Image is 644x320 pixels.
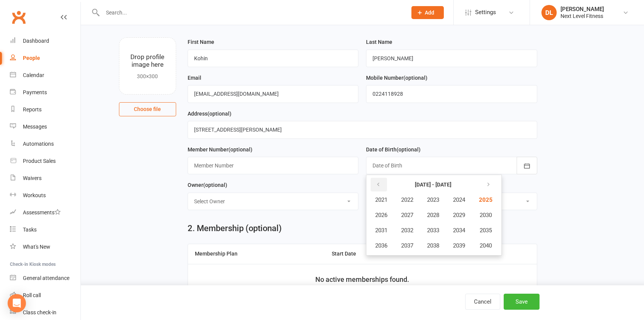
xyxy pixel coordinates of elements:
td: No active memberships found. [188,264,537,295]
div: Payments [23,89,47,95]
div: DL [541,5,557,20]
a: Waivers [10,170,80,187]
span: Settings [475,4,496,21]
spang: (optional) [203,182,227,188]
div: General attendance [23,275,69,281]
div: Next Level Fitness [560,13,604,19]
button: 2032 [395,223,420,238]
spang: (optional) [207,111,231,117]
span: 2038 [427,242,439,249]
label: Date of Birth [366,145,421,154]
button: 2023 [421,193,446,207]
a: Payments [10,84,80,101]
label: Owner [188,181,227,189]
span: 2036 [375,242,387,249]
div: Reports [23,106,42,113]
a: What's New [10,238,80,256]
span: 2027 [401,212,413,219]
span: 2037 [401,242,413,249]
button: 2036 [369,238,394,253]
div: Open Intercom Messenger [8,294,26,312]
label: Mobile Number [366,74,427,82]
label: Address [188,109,231,118]
button: 2030 [472,208,499,222]
div: Dashboard [23,38,49,44]
span: 2025 [479,196,493,203]
span: 2028 [427,212,439,219]
a: Messages [10,118,80,135]
button: 2035 [472,223,499,238]
a: Dashboard [10,32,80,50]
a: Tasks [10,221,80,238]
th: Membership Plan [188,244,325,264]
spang: (optional) [397,146,421,153]
div: Assessments [23,209,61,215]
div: What's New [23,244,50,250]
th: Start Date [325,244,418,264]
span: 2039 [453,242,465,249]
button: 2040 [472,238,499,253]
div: Workouts [23,192,46,198]
input: Email [188,85,359,103]
div: Tasks [23,227,37,233]
button: 2038 [421,238,446,253]
button: 2021 [369,193,394,207]
button: 2025 [472,193,499,207]
a: Reports [10,101,80,118]
button: Choose file [119,102,176,116]
span: 2023 [427,196,439,203]
input: Search... [100,7,401,18]
input: Address [188,121,537,138]
div: Messages [23,124,47,130]
span: 2031 [375,227,387,234]
h2: 2. Membership (optional) [188,224,282,233]
span: 2030 [480,212,492,219]
div: Roll call [23,292,41,298]
button: Add [411,6,444,19]
button: 2031 [369,223,394,238]
div: [PERSON_NAME] [560,6,604,13]
div: People [23,55,40,61]
span: Add [425,10,434,16]
button: 2022 [395,193,420,207]
a: Automations [10,135,80,153]
label: Member Number [188,145,252,154]
input: Last Name [366,50,537,67]
a: Product Sales [10,153,80,170]
a: Assessments [10,204,80,221]
button: 2039 [446,238,472,253]
span: 2034 [453,227,465,234]
label: First Name [188,38,214,46]
span: 2026 [375,212,387,219]
span: 2035 [480,227,492,234]
input: Member Number [188,157,359,174]
a: General attendance kiosk mode [10,270,80,287]
a: Workouts [10,187,80,204]
div: Calendar [23,72,44,78]
button: 2029 [446,208,472,222]
button: 2037 [395,238,420,253]
input: Mobile Number [366,85,537,103]
span: 2022 [401,196,413,203]
span: 2040 [480,242,492,249]
strong: [DATE] - [DATE] [415,182,451,188]
button: Cancel [465,294,500,310]
button: 2024 [446,193,472,207]
span: 2029 [453,212,465,219]
a: People [10,50,80,67]
button: 2034 [446,223,472,238]
label: Email [188,74,201,82]
span: 2033 [427,227,439,234]
span: 2024 [453,196,465,203]
button: 2033 [421,223,446,238]
button: 2028 [421,208,446,222]
button: 2027 [395,208,420,222]
div: Product Sales [23,158,56,164]
span: 2032 [401,227,413,234]
div: Class check-in [23,309,56,315]
spang: (optional) [403,75,427,81]
a: Roll call [10,287,80,304]
a: Calendar [10,67,80,84]
input: First Name [188,50,359,67]
span: 2021 [375,196,387,203]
